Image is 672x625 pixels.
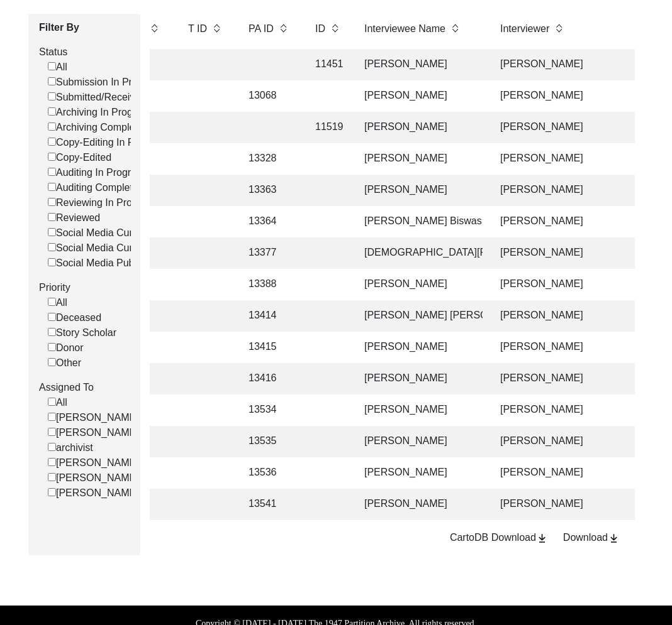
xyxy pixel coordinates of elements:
input: Archiving Completed [48,122,56,131]
input: Donor [48,343,56,351]
input: Social Media Curation In Progress [48,228,56,236]
input: Auditing Completed [48,183,56,191]
img: sort-button.png [451,21,459,35]
label: Archiving In Progress [48,105,152,120]
label: Assigned To [39,380,131,395]
label: Social Media Published [48,256,160,271]
td: [PERSON_NAME] Biswas [357,206,483,237]
img: sort-button.png [554,21,563,35]
img: sort-button.png [279,21,288,35]
div: CartoDB Download [450,530,548,545]
div: Download [563,530,620,545]
label: Filter By [39,20,131,35]
label: Interviewer [500,21,549,36]
td: [PERSON_NAME] [357,363,483,394]
input: Copy-Edited [48,153,56,161]
img: download-button.png [536,533,548,544]
label: Auditing In Progress [48,165,147,180]
td: [PERSON_NAME] [357,49,483,80]
td: 13416 [241,363,298,394]
label: T ID [188,21,207,36]
input: Auditing In Progress [48,168,56,176]
input: Story Scholar [48,328,56,336]
td: 13415 [241,332,298,363]
input: All [48,298,56,306]
label: ID [315,21,325,36]
td: 11519 [308,112,347,143]
td: 13541 [241,489,298,520]
td: 13328 [241,143,298,175]
td: [PERSON_NAME] [357,269,483,300]
input: All [48,62,56,70]
input: All [48,398,56,406]
input: Deceased [48,313,56,321]
label: Archiving Completed [48,120,149,135]
td: 13068 [241,80,298,112]
label: Other [48,356,81,371]
label: archivist [48,440,93,455]
input: Archiving In Progress [48,107,56,116]
label: [PERSON_NAME] [48,455,139,470]
label: Auditing Completed [48,180,144,195]
td: [PERSON_NAME] [357,175,483,206]
label: [PERSON_NAME] [48,470,139,486]
td: [PERSON_NAME] [357,394,483,426]
td: 13364 [241,206,298,237]
label: All [48,60,67,75]
input: Copy-Editing In Progress [48,138,56,146]
input: archivist [48,443,56,451]
td: [PERSON_NAME] [PERSON_NAME] [357,300,483,332]
img: sort-button.png [330,21,339,35]
td: 13534 [241,394,298,426]
label: Donor [48,340,84,356]
label: Copy-Editing In Progress [48,135,168,150]
td: [DEMOGRAPHIC_DATA][PERSON_NAME] [357,237,483,269]
label: Deceased [48,310,101,325]
label: All [48,395,67,410]
img: download-button.png [608,533,620,544]
label: PA ID [249,21,274,36]
input: Submitted/Received [48,92,56,101]
label: Copy-Edited [48,150,111,165]
label: Reviewing In Progress [48,195,157,210]
td: 11451 [308,49,347,80]
td: [PERSON_NAME] [357,426,483,457]
label: Social Media Curation In Progress [48,226,209,241]
td: 13377 [241,237,298,269]
img: sort-button.png [212,21,221,35]
input: Other [48,358,56,366]
label: Status [39,45,131,60]
td: [PERSON_NAME] [357,143,483,175]
input: Social Media Curated [48,243,56,251]
label: [PERSON_NAME] [48,410,139,425]
input: [PERSON_NAME] [48,458,56,466]
input: Reviewed [48,213,56,221]
td: [PERSON_NAME] [357,112,483,143]
input: [PERSON_NAME] [48,488,56,496]
td: [PERSON_NAME] [357,489,483,520]
input: [PERSON_NAME] [48,413,56,421]
td: [PERSON_NAME] [357,332,483,363]
label: [PERSON_NAME] [48,425,139,440]
label: [PERSON_NAME] [48,486,139,501]
td: 13388 [241,269,298,300]
input: Social Media Published [48,258,56,266]
label: Submitted/Received [48,90,146,105]
label: Reviewed [48,210,100,226]
input: Reviewing In Progress [48,198,56,206]
label: Social Media Curated [48,241,152,256]
label: Story Scholar [48,325,116,340]
label: Priority [39,280,131,295]
label: All [48,295,67,310]
label: Interviewee Name [364,21,445,36]
td: 13363 [241,175,298,206]
input: [PERSON_NAME] [48,473,56,481]
td: [PERSON_NAME] [357,80,483,112]
td: [PERSON_NAME] [357,457,483,489]
img: sort-button.png [150,21,159,35]
input: Submission In Progress [48,77,56,85]
td: 13536 [241,457,298,489]
label: Submission In Progress [48,75,162,90]
td: 13414 [241,300,298,332]
td: 13535 [241,426,298,457]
